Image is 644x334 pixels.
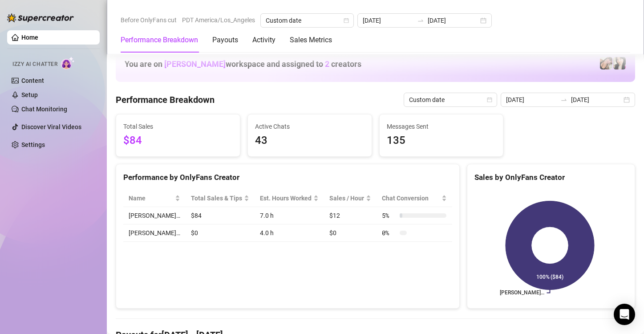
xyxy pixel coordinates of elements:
[21,34,38,41] a: Home
[329,193,364,203] span: Sales / Hour
[21,123,81,130] a: Discover Viral Videos
[21,106,67,113] a: Chat Monitoring
[129,193,173,203] span: Name
[325,59,329,69] span: 2
[417,17,424,24] span: swap-right
[7,13,74,22] img: logo-BBDzfeDw.svg
[21,141,45,148] a: Settings
[123,122,233,131] span: Total Sales
[260,193,312,203] div: Est. Hours Worked
[255,207,324,224] td: 7.0 h
[123,207,186,224] td: [PERSON_NAME]…
[121,35,198,45] div: Performance Breakdown
[560,96,567,103] span: swap-right
[324,207,377,224] td: $12
[290,35,332,45] div: Sales Metrics
[116,94,215,106] h4: Performance Breakdown
[252,35,275,45] div: Activity
[21,77,44,84] a: Content
[123,190,186,207] th: Name
[21,91,38,98] a: Setup
[123,171,452,183] div: Performance by OnlyFans Creator
[324,190,377,207] th: Sales / Hour
[382,228,396,238] span: 0 %
[363,16,413,25] input: Start date
[382,211,396,220] span: 5 %
[613,57,626,69] img: Christina
[61,57,75,69] img: AI Chatter
[600,57,612,69] img: Christina
[417,17,424,24] span: to
[255,122,365,131] span: Active Chats
[487,97,492,102] span: calendar
[409,93,492,106] span: Custom date
[377,190,452,207] th: Chat Conversion
[571,95,622,105] input: End date
[12,60,57,69] span: Izzy AI Chatter
[125,59,361,69] h1: You are on workspace and assigned to creators
[560,96,567,103] span: to
[182,13,255,27] span: PDT America/Los_Angeles
[506,95,557,105] input: Start date
[186,224,255,242] td: $0
[186,207,255,224] td: $84
[382,193,439,203] span: Chat Conversion
[387,132,496,149] span: 135
[266,14,348,27] span: Custom date
[255,132,365,149] span: 43
[324,224,377,242] td: $0
[499,290,544,296] text: [PERSON_NAME]…
[191,193,242,203] span: Total Sales & Tips
[212,35,238,45] div: Payouts
[614,304,635,325] div: Open Intercom Messenger
[387,122,496,131] span: Messages Sent
[123,224,186,242] td: [PERSON_NAME]…
[428,16,478,25] input: End date
[255,224,324,242] td: 4.0 h
[186,190,255,207] th: Total Sales & Tips
[474,171,628,183] div: Sales by OnlyFans Creator
[121,13,177,27] span: Before OnlyFans cut
[344,18,349,23] span: calendar
[164,59,226,69] span: [PERSON_NAME]
[123,132,233,149] span: $84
